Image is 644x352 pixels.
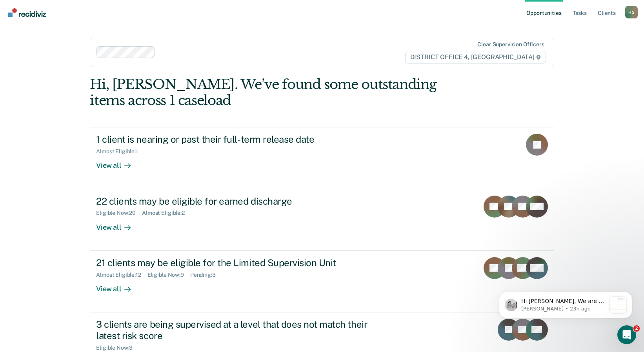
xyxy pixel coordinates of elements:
iframe: Intercom notifications message [487,276,644,331]
iframe: Intercom live chat [617,325,636,344]
div: H S [625,6,638,18]
a: 22 clients may be eligible for earned dischargeEligible Now:20Almost Eligible:2View all [90,189,554,251]
div: 22 clients may be eligible for earned discharge [96,196,371,207]
span: 2 [633,325,640,332]
a: 1 client is nearing or past their full-term release dateAlmost Eligible:1View all [90,127,554,189]
div: Hi, [PERSON_NAME]. We’ve found some outstanding items across 1 caseload [90,76,461,109]
div: View all [96,216,140,232]
div: 21 clients may be eligible for the Limited Supervision Unit [96,257,371,269]
span: DISTRICT OFFICE 4, [GEOGRAPHIC_DATA] [405,51,546,64]
div: View all [96,155,140,170]
div: Clear supervision officers [477,41,544,48]
a: 21 clients may be eligible for the Limited Supervision UnitAlmost Eligible:12Eligible Now:9Pendin... [90,251,554,312]
div: Eligible Now : 20 [96,210,142,216]
div: Almost Eligible : 1 [96,148,144,155]
div: Eligible Now : 3 [96,345,139,351]
button: Profile dropdown button [625,6,638,18]
div: 1 client is nearing or past their full-term release date [96,134,371,145]
div: View all [96,278,140,293]
div: Pending : 3 [190,272,222,278]
div: 3 clients are being supervised at a level that does not match their latest risk score [96,319,371,341]
div: Almost Eligible : 2 [142,210,191,216]
div: Eligible Now : 9 [147,272,190,278]
div: Almost Eligible : 12 [96,272,147,278]
img: Recidiviz [8,8,46,17]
